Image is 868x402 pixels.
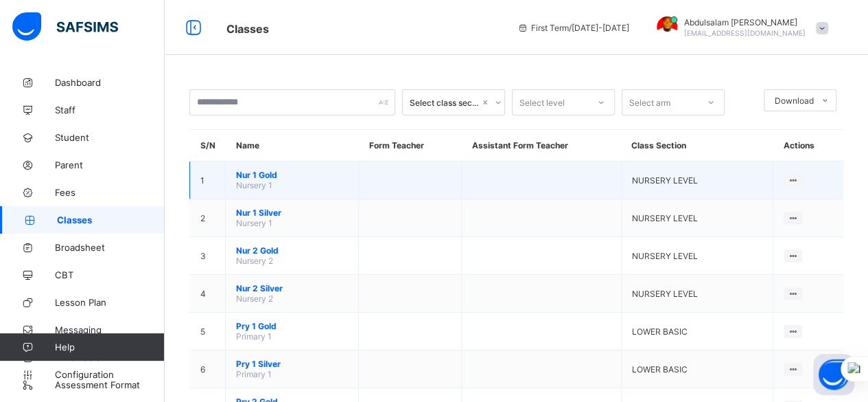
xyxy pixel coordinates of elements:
td: 2 [190,199,226,237]
span: Nur 1 Silver [236,208,348,218]
div: Abdulsalam Muhammad Nasir [643,16,835,39]
th: Name [226,130,359,161]
span: Pry 1 Gold [236,321,348,331]
span: Nur 2 Gold [236,245,348,256]
span: NURSERY LEVEL [632,251,698,261]
span: Download [775,96,814,106]
td: 1 [190,161,226,199]
img: safsims [12,12,118,41]
span: Lesson Plan [55,297,165,308]
td: 5 [190,313,226,350]
th: S/N [190,130,226,161]
th: Class Section [621,130,773,161]
span: Student [55,132,165,143]
span: NURSERY LEVEL [632,175,698,186]
div: Select arm [629,89,670,115]
span: Messaging [55,324,165,335]
span: Fees [55,187,165,198]
span: Help [55,342,164,353]
span: LOWER BASIC [632,364,688,375]
span: LOWER BASIC [632,326,688,337]
span: CBT [55,269,165,280]
span: Nursery 1 [236,218,272,228]
span: session/term information [517,23,629,33]
th: Actions [773,130,843,161]
span: Dashboard [55,77,165,88]
span: Broadsheet [55,242,165,253]
span: Staff [55,104,165,115]
span: Classes [226,22,269,36]
span: Parent [55,159,165,170]
span: Pry 1 Silver [236,359,348,369]
span: Nursery 2 [236,293,273,304]
button: Open asap [813,354,854,395]
th: Form Teacher [359,130,462,161]
span: Abdulsalam [PERSON_NAME] [684,17,806,27]
span: Configuration [55,369,164,380]
div: Select class section [410,98,480,108]
span: Classes [57,214,165,225]
span: Primary 1 [236,369,272,379]
span: Nursery 1 [236,180,272,190]
td: 4 [190,275,226,313]
div: Select level [519,89,565,115]
span: NURSERY LEVEL [632,213,698,223]
th: Assistant Form Teacher [462,130,621,161]
td: 6 [190,350,226,388]
span: Nur 2 Silver [236,283,348,293]
td: 3 [190,237,226,275]
span: Nursery 2 [236,256,273,266]
span: Primary 1 [236,331,272,342]
span: NURSERY LEVEL [632,289,698,299]
span: Nur 1 Gold [236,170,348,180]
span: [EMAIL_ADDRESS][DOMAIN_NAME] [684,29,806,37]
